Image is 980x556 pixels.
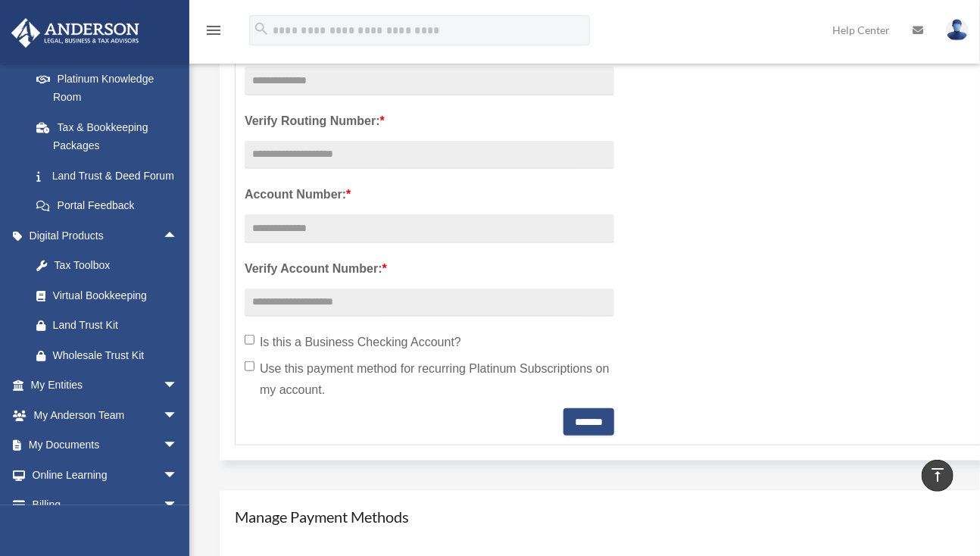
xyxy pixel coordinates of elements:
[21,280,201,311] a: Virtual Bookkeeping
[245,184,614,205] label: Account Number:
[21,251,201,281] a: Tax Toolbox
[163,400,193,431] span: arrow_drop_down
[53,346,182,365] div: Wholesale Trust Kit
[11,490,201,520] a: Billingarrow_drop_down
[53,286,182,305] div: Virtual Bookkeeping
[21,191,201,221] a: Portal Feedback
[245,335,254,345] input: Is this a Business Checking Account?
[163,370,193,401] span: arrow_drop_down
[245,258,614,280] label: Verify Account Number:
[11,400,201,430] a: My Anderson Teamarrow_drop_down
[11,220,201,251] a: Digital Productsarrow_drop_up
[163,460,193,491] span: arrow_drop_down
[204,21,223,39] i: menu
[11,430,201,461] a: My Documentsarrow_drop_down
[253,20,270,37] i: search
[245,358,614,401] label: Use this payment method for recurring Platinum Subscriptions on my account.
[53,256,182,275] div: Tax Toolbox
[21,112,201,161] a: Tax & Bookkeeping Packages
[21,161,201,191] a: Land Trust & Deed Forum
[245,361,254,371] input: Use this payment method for recurring Platinum Subscriptions on my account.
[163,220,193,251] span: arrow_drop_up
[929,466,947,484] i: vertical_align_top
[11,370,201,401] a: My Entitiesarrow_drop_down
[245,332,614,353] label: Is this a Business Checking Account?
[21,340,201,370] a: Wholesale Trust Kit
[7,18,144,48] img: Anderson Advisors Platinum Portal
[53,316,182,335] div: Land Trust Kit
[163,430,193,461] span: arrow_drop_down
[21,64,201,112] a: Platinum Knowledge Room
[163,490,193,521] span: arrow_drop_down
[946,19,969,41] img: User Pic
[11,460,201,490] a: Online Learningarrow_drop_down
[204,27,223,39] a: menu
[922,460,953,492] a: vertical_align_top
[21,311,201,341] a: Land Trust Kit
[245,111,614,132] label: Verify Routing Number:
